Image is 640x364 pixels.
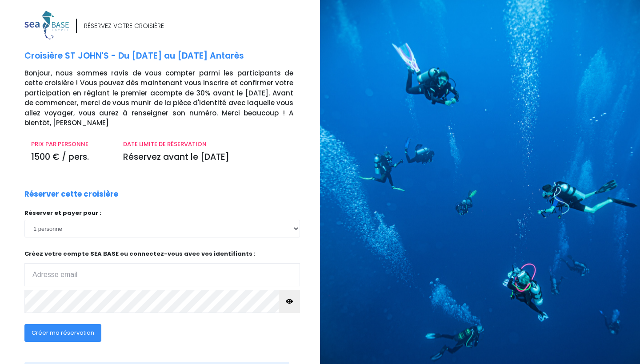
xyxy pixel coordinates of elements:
p: Réserver cette croisière [24,189,118,200]
input: Adresse email [24,263,300,286]
p: Créez votre compte SEA BASE ou connectez-vous avec vos identifiants : [24,249,300,286]
p: PRIX PAR PERSONNE [31,140,110,149]
p: Bonjour, nous sommes ravis de vous compter parmi les participants de cette croisière ! Vous pouve... [24,68,313,128]
p: DATE LIMITE DE RÉSERVATION [123,140,293,149]
p: Croisière ST JOHN'S - Du [DATE] au [DATE] Antarès [24,50,313,63]
span: Créer ma réservation [32,328,94,337]
p: Réservez avant le [DATE] [123,151,293,164]
div: RÉSERVEZ VOTRE CROISIÈRE [84,21,164,31]
img: logo_color1.png [24,11,69,40]
p: Réserver et payer pour : [24,209,300,218]
button: Créer ma réservation [24,324,101,342]
p: 1500 € / pers. [31,151,110,164]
